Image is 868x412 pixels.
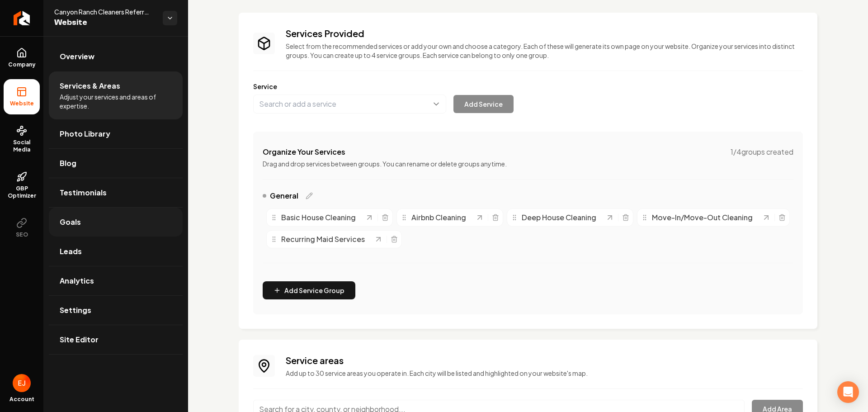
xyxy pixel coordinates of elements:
a: Photo Library [49,119,183,148]
span: SEO [12,231,32,238]
span: Airbnb Cleaning [411,212,466,223]
span: Website [6,100,38,107]
span: Site Editor [60,334,99,345]
div: Move-In/Move-Out Cleaning [641,212,762,223]
a: GBP Optimizer [4,164,40,207]
span: General [270,190,298,201]
span: Settings [60,305,91,316]
button: Add Service Group [263,281,355,299]
a: Site Editor [49,325,183,354]
img: Rebolt Logo [14,11,30,25]
a: Leads [49,237,183,266]
span: Move-In/Move-Out Cleaning [652,212,753,223]
a: Blog [49,149,183,178]
span: Canyon Ranch Cleaners Referral Agency [54,7,156,16]
span: Goals [60,217,81,227]
h3: Services Provided [286,27,803,40]
span: Photo Library [60,128,110,139]
button: SEO [4,210,40,246]
span: Testimonials [60,187,107,198]
span: Analytics [60,275,94,286]
span: GBP Optimizer [4,185,40,199]
a: Testimonials [49,178,183,207]
p: Add up to 30 service areas you operate in. Each city will be listed and highlighted on your websi... [286,369,803,378]
h3: Service areas [286,354,803,367]
span: Deep House Cleaning [522,212,596,223]
span: Basic House Cleaning [281,212,356,223]
a: Analytics [49,266,183,295]
div: Basic House Cleaning [270,212,365,223]
span: Leads [60,246,82,257]
span: Adjust your services and areas of expertise. [60,92,172,110]
p: Drag and drop services between groups. You can rename or delete groups anytime. [263,159,793,168]
p: Select from the recommended services or add your own and choose a category. Each of these will ge... [286,42,803,60]
a: Company [4,40,40,76]
button: Open user button [13,374,31,392]
span: Services & Areas [60,81,120,91]
span: Overview [60,51,94,62]
span: Blog [60,158,76,169]
img: Eduard Joers [13,374,31,392]
span: Recurring Maid Services [281,234,365,245]
label: Service [253,82,803,91]
a: Goals [49,208,183,237]
a: Social Media [4,118,40,161]
span: Social Media [4,139,40,153]
a: Overview [49,42,183,71]
div: Airbnb Cleaning [401,212,475,223]
span: Website [54,16,156,29]
span: 1 / 4 groups created [731,147,793,157]
h4: Organize Your Services [263,147,345,157]
a: Settings [49,296,183,325]
div: Open Intercom Messenger [837,381,859,403]
span: Account [9,396,34,403]
span: Company [5,61,39,68]
div: Recurring Maid Services [270,234,374,245]
div: Deep House Cleaning [511,212,605,223]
